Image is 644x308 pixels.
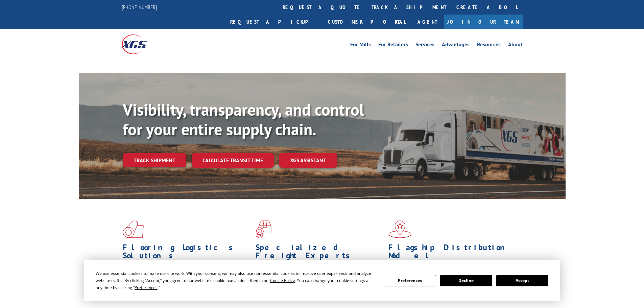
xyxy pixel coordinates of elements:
[256,243,383,263] h1: Specialized Freight Experts
[256,220,271,238] img: xgs-icon-focused-on-flooring-red
[192,153,274,168] a: Calculate transit time
[415,42,434,49] a: Services
[442,42,470,49] a: Advantages
[350,42,371,49] a: For Mills
[508,42,523,49] a: About
[378,42,408,49] a: For Retailers
[279,153,337,168] a: XGS ASSISTANT
[388,220,412,238] img: xgs-icon-flagship-distribution-model-red
[84,260,560,301] div: Cookie Consent Prompt
[477,42,501,49] a: Resources
[122,4,157,10] a: [PHONE_NUMBER]
[123,99,364,140] b: Visibility, transparency, and control for your entire supply chain.
[388,243,516,263] h1: Flagship Distribution Model
[123,220,144,238] img: xgs-icon-total-supply-chain-intelligence-red
[496,275,548,286] button: Accept
[96,270,376,291] div: We use essential cookies to make our site work. With your consent, we may also use non-essential ...
[444,15,523,29] a: Join Our Team
[384,275,436,286] button: Preferences
[123,153,186,167] a: Track shipment
[323,15,411,29] a: Customer Portal
[225,15,323,29] a: Request a pickup
[411,15,444,29] a: Agent
[123,243,251,263] h1: Flooring Logistics Solutions
[440,275,492,286] button: Decline
[270,278,295,283] span: Cookie Policy
[135,285,158,290] span: Preferences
